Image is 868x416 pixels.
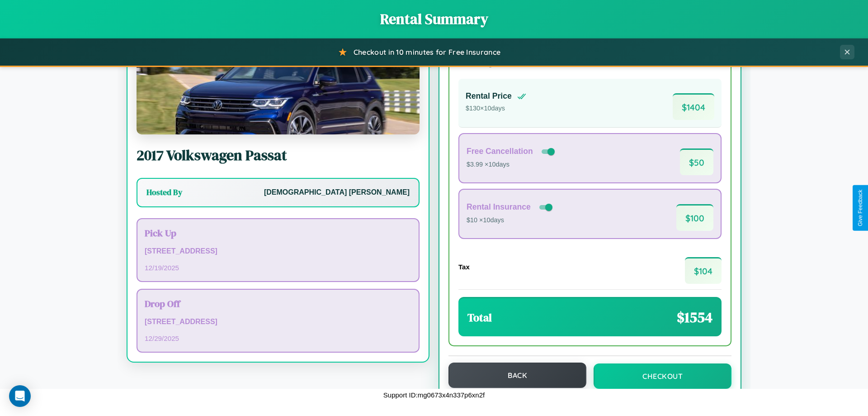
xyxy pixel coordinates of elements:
[146,187,182,198] h3: Hosted By
[857,190,863,226] div: Give Feedback
[458,263,470,271] h4: Tax
[145,316,411,329] p: [STREET_ADDRESS]
[145,245,411,258] p: [STREET_ADDRESS]
[676,204,713,231] span: $ 100
[466,91,512,101] h4: Rental Price
[466,103,526,115] p: $ 130 × 10 days
[145,297,411,310] h3: Drop Off
[9,9,859,29] h1: Rental Summary
[467,202,531,212] h4: Rental Insurance
[467,159,557,171] p: $3.99 × 10 days
[145,332,411,344] p: 12 / 29 / 2025
[145,226,411,239] h3: Pick Up
[264,186,410,199] p: [DEMOGRAPHIC_DATA] [PERSON_NAME]
[467,310,492,325] h3: Total
[383,389,485,401] p: Support ID: mg0673x4n337p6xn2f
[677,307,712,327] span: $ 1554
[137,44,420,134] img: Volkswagen Passat
[467,215,554,226] p: $10 × 10 days
[673,93,714,120] span: $ 1404
[137,145,420,165] h2: 2017 Volkswagen Passat
[680,148,713,175] span: $ 50
[145,262,411,274] p: 12 / 19 / 2025
[594,363,731,389] button: Checkout
[685,257,722,284] span: $ 104
[354,48,500,57] span: Checkout in 10 minutes for Free Insurance
[448,363,586,388] button: Back
[467,147,533,156] h4: Free Cancellation
[9,385,31,407] div: Open Intercom Messenger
